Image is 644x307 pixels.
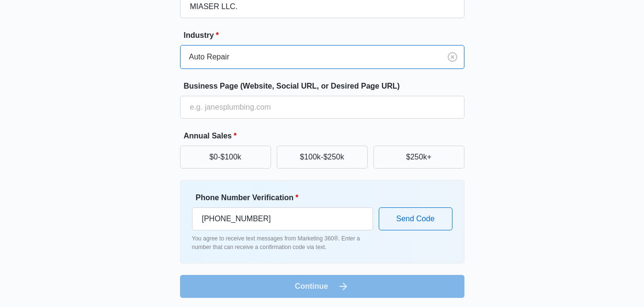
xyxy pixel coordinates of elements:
input: Ex. +1-555-555-5555 [192,207,373,230]
button: $0-$100k [180,146,271,169]
label: Business Page (Website, Social URL, or Desired Page URL) [184,80,468,92]
button: Clear [445,49,460,65]
p: You agree to receive text messages from Marketing 360®. Enter a number that can receive a confirm... [192,234,373,251]
button: $100k-$250k [277,146,368,169]
label: Industry [184,30,468,41]
button: $250k+ [373,146,464,169]
label: Annual Sales [184,130,468,142]
button: Send Code [379,207,452,230]
input: e.g. janesplumbing.com [180,96,464,119]
label: Phone Number Verification [196,192,377,204]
